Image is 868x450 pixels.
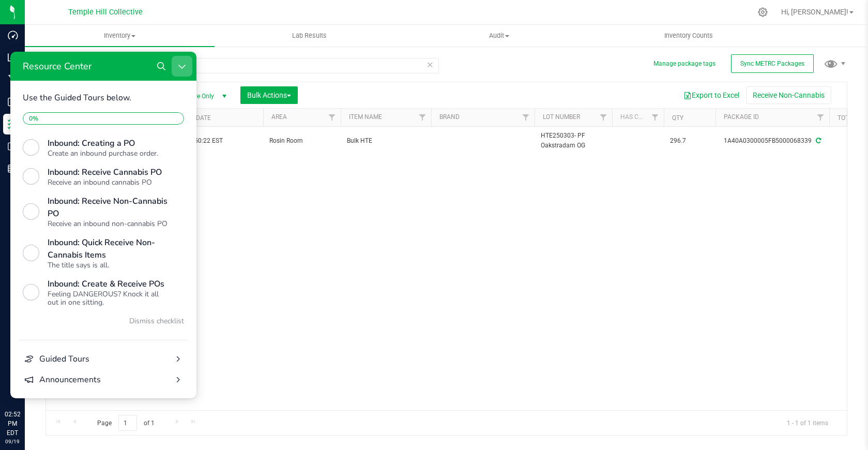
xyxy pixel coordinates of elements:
div: Guided Tours [29,301,157,313]
button: Inbound: Creating a POCreate an inbound purchase order. [8,81,178,110]
button: Search [141,4,161,25]
div: Resource Center [4,8,81,21]
span: Hi, [PERSON_NAME]! [781,8,848,16]
a: Package ID [724,113,759,121]
inline-svg: Inventory [8,119,18,129]
span: Page of 1 [88,415,163,431]
button: Inbound: Create & Receive POsFeeling DANGEROUS? Knock it all out in one sitting. [8,222,178,259]
span: Inventory Counts [650,31,727,40]
span: Bulk Actions [247,91,291,99]
inline-svg: Manufacturing [8,74,18,85]
span: Inventory [25,31,215,40]
inline-svg: Dashboard [8,30,18,40]
a: Audit [404,25,594,47]
a: Inventory [25,25,215,47]
a: Brand [439,113,460,121]
button: Dismiss checklist [119,263,174,276]
input: 1 [118,415,137,431]
span: 1 - 1 of 1 items [779,415,836,430]
p: 09/19 [5,438,20,445]
a: Area [271,113,287,121]
button: Manage package tags [653,59,715,68]
a: Lot Number [543,113,580,121]
div: 0 % [13,61,173,72]
a: Lab Results [215,25,404,47]
inline-svg: Inbound [8,97,18,107]
th: Has COA [612,109,664,127]
div: Receive an inbound cannabis PO [37,127,157,135]
span: Bulk HTE [347,136,425,146]
div: Inbound: Quick Receive Non-Cannabis Items [37,185,157,209]
button: Close Resource Center [161,4,182,25]
iframe: To enrich screen reader interactions, please activate Accessibility in Grammarly extension settings [10,52,196,398]
button: Inbound: Receive Cannabis POReceive an inbound cannabis PO [8,110,178,139]
a: Filter [414,109,431,126]
span: Rosin Room [269,136,334,146]
a: Filter [324,109,341,126]
button: Sync METRC Packages [731,54,814,73]
span: HTE250303- PF Oakstradam OG [541,131,606,151]
button: Export to Excel [677,86,746,104]
div: Inbound: Create & Receive POs [37,226,157,238]
div: Announcements [29,322,157,334]
a: Filter [647,109,664,126]
button: Announcements [8,318,178,338]
button: Receive Non-Cannabis [746,86,831,104]
div: The title says is all. [37,209,157,218]
span: Lab Results [278,31,341,40]
div: Manage settings [756,7,769,17]
button: Inbound: Quick Receive Non-Cannabis ItemsThe title says is all. [8,181,178,222]
span: 296.7 [670,136,709,146]
a: Filter [517,109,535,126]
p: 02:52 PM EDT [5,410,20,438]
div: 1A40A0300005FB5000068339 [714,136,831,146]
button: Inbound: Receive Non-Cannabis POReceive an inbound non-cannabis PO [8,139,178,181]
inline-svg: Outbound [8,141,18,152]
div: Feeling DANGEROUS? Knock it all out in one sitting. [37,238,157,255]
div: Inbound: Receive Non-Cannabis PO [37,143,157,168]
div: Create an inbound purchase order. [37,98,157,106]
a: Item Name [349,113,382,121]
button: Guided Tours [8,297,178,318]
a: Qty [672,114,683,122]
span: Sync METRC Packages [740,60,804,67]
a: Filter [595,109,612,126]
span: Temple Hill Collective [68,8,143,17]
a: Filter [812,109,829,126]
a: Inventory Counts [594,25,784,47]
inline-svg: Reports [8,163,18,174]
span: Audit [405,31,593,40]
input: Search Package ID, Item Name, SKU, Lot or Part Number... [45,58,439,73]
span: Sync from Compliance System [814,137,821,144]
inline-svg: Analytics [8,52,18,63]
div: Receive an inbound non-cannabis PO [37,168,157,176]
div: Inbound: Receive Cannabis PO [37,114,157,127]
div: Inbound: Creating a PO [37,85,157,98]
span: Clear [427,58,434,71]
button: Bulk Actions [240,86,298,104]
